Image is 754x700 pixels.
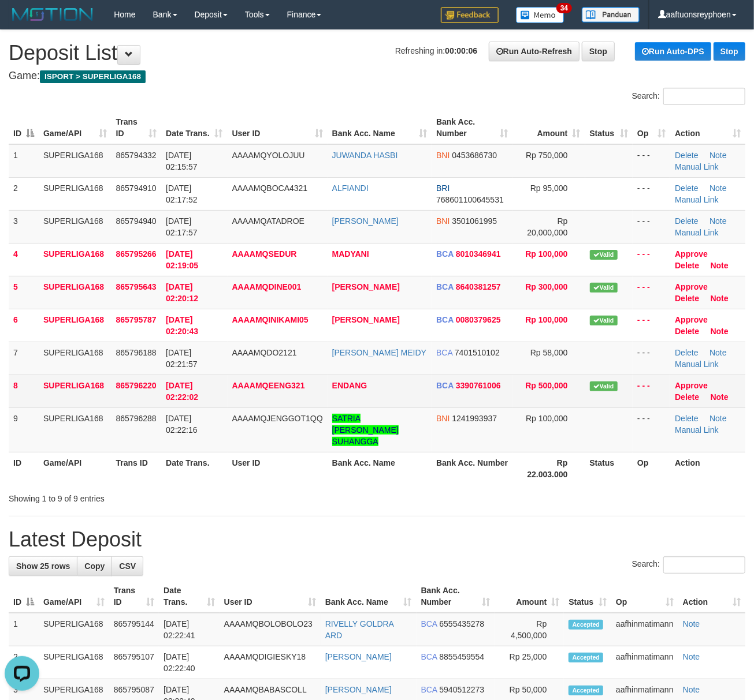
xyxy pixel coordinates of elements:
[9,646,39,679] td: 2
[611,646,678,679] td: aafhinmatimann
[159,646,219,679] td: [DATE] 02:22:40
[421,619,437,628] span: BCA
[421,685,437,694] span: BCA
[530,184,568,193] span: Rp 95,000
[40,70,146,83] span: ISPORT > SUPERLIGA168
[710,184,727,193] a: Note
[440,652,485,661] span: Copy 8855459554 to clipboard
[525,282,567,291] span: Rp 300,000
[9,276,39,309] td: 5
[683,652,700,661] a: Note
[232,414,323,423] span: AAAAMQJENGGOT1QQ
[585,111,633,144] th: Status: activate to sort column ascending
[39,309,112,342] td: SUPERLIGA168
[332,282,400,291] a: [PERSON_NAME]
[9,42,745,65] h1: Deposit List
[166,348,198,369] span: [DATE] 02:21:57
[556,3,572,13] span: 34
[109,580,159,613] th: Trans ID: activate to sort column ascending
[9,243,39,276] td: 4
[39,407,112,452] td: SUPERLIGA168
[527,216,567,237] span: Rp 20,000,000
[159,613,219,646] td: [DATE] 02:22:41
[456,315,501,324] span: Copy 0080379625 to clipboard
[9,580,39,613] th: ID: activate to sort column descending
[166,184,198,204] span: [DATE] 02:17:52
[675,348,698,357] a: Delete
[436,381,454,390] span: BCA
[116,216,157,226] span: 865794940
[116,282,157,291] span: 865795643
[9,375,39,407] td: 8
[441,7,499,23] img: Feedback.jpg
[112,556,143,576] a: CSV
[328,452,432,485] th: Bank Acc. Name
[9,556,77,576] a: Show 25 rows
[332,348,426,357] a: [PERSON_NAME] MEIDY
[590,250,618,260] span: Valid transaction
[116,414,157,423] span: 865796288
[436,249,454,259] span: BCA
[675,327,699,336] a: Delete
[84,562,105,571] span: Copy
[585,452,633,485] th: Status
[633,144,670,178] td: - - -
[611,613,678,646] td: aafhinmatimann
[456,282,501,291] span: Copy 8640381257 to clipboard
[582,7,640,23] img: panduan.png
[116,381,157,390] span: 865796220
[590,283,618,293] span: Valid transaction
[436,414,450,423] span: BNI
[436,184,450,193] span: BRI
[39,276,112,309] td: SUPERLIGA168
[161,111,227,144] th: Date Trans.: activate to sort column ascending
[455,348,500,357] span: Copy 7401510102 to clipboard
[39,375,112,407] td: SUPERLIGA168
[232,381,305,390] span: AAAAMQEENG321
[39,452,112,485] th: Game/API
[675,282,708,291] a: Approve
[710,348,727,357] a: Note
[633,342,670,375] td: - - -
[710,151,727,160] a: Note
[9,177,39,210] td: 2
[675,315,708,324] a: Approve
[436,151,450,160] span: BNI
[166,381,198,402] span: [DATE] 02:22:02
[675,414,698,423] a: Delete
[512,452,585,485] th: Rp 22.003.000
[590,381,618,391] span: Valid transaction
[445,46,477,55] strong: 00:00:06
[166,315,198,336] span: [DATE] 02:20:43
[332,184,369,193] a: ALFIANDI
[675,294,699,303] a: Delete
[39,243,112,276] td: SUPERLIGA168
[675,195,719,204] a: Manual Link
[39,580,109,613] th: Game/API: activate to sort column ascending
[116,151,157,160] span: 865794332
[432,111,512,144] th: Bank Acc. Number: activate to sort column ascending
[633,243,670,276] td: - - -
[526,414,567,423] span: Rp 100,000
[9,144,39,178] td: 1
[675,381,708,390] a: Approve
[569,620,603,630] span: Accepted
[663,556,745,574] input: Search:
[332,414,399,446] a: SATRIA [PERSON_NAME] SUHANGGA
[9,528,745,551] h1: Latest Deposit
[633,210,670,243] td: - - -
[675,228,719,237] a: Manual Link
[39,111,112,144] th: Game/API: activate to sort column ascending
[635,42,711,61] a: Run Auto-DPS
[436,216,450,226] span: BNI
[232,151,305,160] span: AAAAMQYOLOJUU
[116,249,157,259] span: 865795266
[495,580,564,613] th: Amount: activate to sort column ascending
[711,294,729,303] a: Note
[166,249,198,270] span: [DATE] 02:19:05
[432,452,512,485] th: Bank Acc. Number
[119,562,136,571] span: CSV
[9,342,39,375] td: 7
[456,249,501,259] span: Copy 8010346941 to clipboard
[452,151,497,160] span: Copy 0453686730 to clipboard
